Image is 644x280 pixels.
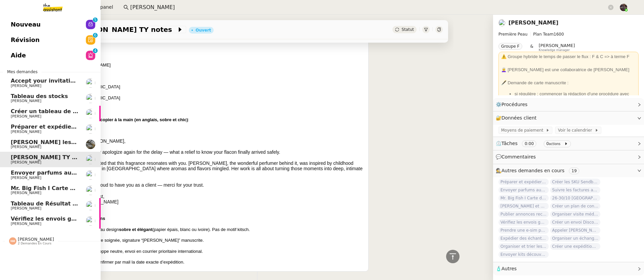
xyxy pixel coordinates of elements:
span: Procédures [501,102,528,107]
span: Expédier des échantillons à [PERSON_NAME] [498,235,549,242]
span: [PERSON_NAME] [11,191,41,195]
span: Créer les SKU Sendbacks [550,179,600,185]
span: Knowledge manager [539,48,570,52]
img: 2af2e8ed-4e7a-4339-b054-92d163d57814 [620,4,627,11]
input: Rechercher [130,3,607,12]
span: [PERSON_NAME] [11,206,41,211]
span: Appeler [PERSON_NAME] pour un check de planning [550,227,600,234]
nz-badge-sup: 6 [93,33,98,38]
span: 1600 [554,32,564,37]
img: 390d5429-d57e-4c9b-b625-ae6f09e29702 [86,140,95,149]
span: 🧴 [496,266,517,271]
span: [PERSON_NAME] les tâches pour [PERSON_NAME] [11,139,161,145]
span: Mr. Big Fish I Carte de remerciement pour [PERSON_NAME] [498,195,549,201]
span: Aide [11,50,26,60]
li: si régulière : commencer la rédaction d'une procédure avec service tiers (prévenir @Bert) puis MA... [515,91,636,104]
span: Tableau de Résultat Analytique [11,200,105,207]
div: 🧴Autres [493,262,644,275]
blockquote: Hi [PERSON_NAME], [80,138,366,144]
img: users%2FrLg9kJpOivdSURM9kMyTNR7xGo72%2Favatar%2Fb3a3d448-9218-437f-a4e5-c617cb932dda [86,78,95,88]
img: users%2FAXgjBsdPtrYuxuZvIJjRexEdqnq2%2Favatar%2F1599931753966.jpeg [86,201,95,210]
span: 🔐 [496,114,539,122]
p: Me confirmer par mail la date exacte d’expédition. [88,259,366,266]
p: 6 [94,33,97,39]
span: Commentaires [501,154,536,159]
span: Suivre les factures avec Flash Transports [550,187,600,193]
div: 🕵️Autres demandes en cours 19 [493,164,644,177]
span: Organiser visite médicale [PERSON_NAME] [550,211,600,218]
p: 4 [94,48,97,54]
span: [PERSON_NAME] TY notes [74,26,177,33]
span: Mes demandes [3,68,42,75]
span: : [188,117,189,122]
img: users%2Fjeuj7FhI7bYLyCU6UIN9LElSS4x1%2Favatar%2F1678820456145.jpeg [498,19,506,27]
img: users%2Fjeuj7FhI7bYLyCU6UIN9LElSS4x1%2Favatar%2F1678820456145.jpeg [86,216,95,226]
span: Données client [501,115,537,121]
span: Préparer et expédier une carte de remerciement [11,124,158,130]
span: ⚙️ [496,101,531,108]
span: 💬 [496,154,539,159]
span: Créer un tableau de bord gestion marge PAF [11,108,146,114]
div: 👩‍🦳 [PERSON_NAME] est une collaboratrice de [PERSON_NAME] [501,66,636,73]
span: Tâches [501,141,518,146]
img: svg [9,237,16,245]
img: users%2FAXgjBsdPtrYuxuZvIJjRexEdqnq2%2Favatar%2F1599931753966.jpeg [86,109,95,118]
span: Préparer et expédier une carte de remerciement [498,179,549,185]
b: sobre et élégant [119,227,153,232]
div: 🖋️ Demande de carte manuscrite : [501,80,636,86]
div: ⏲️Tâches 0:00 0actions [493,137,644,150]
span: ⏲️ [496,141,574,146]
span: Plan Team [533,32,554,37]
p: [PERSON_NAME] [75,62,366,68]
img: users%2Fjeuj7FhI7bYLyCU6UIN9LElSS4x1%2Favatar%2F1678820456145.jpeg [86,186,95,195]
span: [PERSON_NAME] [18,237,54,242]
span: 26-30/10 [GEOGRAPHIC_DATA] - [GEOGRAPHIC_DATA] [550,195,600,201]
span: Envoyer parfums aux influenceurs [498,187,549,193]
app-user-label: Knowledge manager [539,43,575,52]
span: [PERSON_NAME] et analyser les candidatures LinkedIn [498,203,549,209]
blockquote: [PERSON_NAME] [80,199,366,204]
span: Mr. Big Fish I Carte de remerciement pour [PERSON_NAME] [11,185,190,191]
span: [PERSON_NAME] [11,130,41,134]
span: Prendre une e-sim pour Ana [498,227,549,234]
nz-badge-sup: 4 [93,48,98,53]
img: users%2Fjeuj7FhI7bYLyCU6UIN9LElSS4x1%2Favatar%2F1678820456145.jpeg [86,170,95,180]
span: Première Peau [498,32,528,37]
span: Organiser et trier les documents sur Google Drive [498,243,549,250]
span: Créer un envoi Discovery Set à Aromi [550,219,600,226]
b: Texte à recopier à la main (en anglais, sobre et chic) [80,117,188,122]
span: 🕵️ [496,168,582,173]
blockquote: I’m delighted that this fragrance resonates with you. [PERSON_NAME], the wonderful perfumer behin... [80,160,366,177]
span: Autres demandes en cours [501,168,565,173]
nz-tag: 19 [569,168,579,174]
span: [PERSON_NAME] [539,43,575,48]
nz-tag: Groupe F [498,43,522,50]
span: Vérifiez les envois galeries [11,216,92,222]
div: ⚠️ Groupe hybride le temps de passer le flux : F & C => à terme F [501,53,636,60]
span: Autres [501,266,517,271]
span: Voir le calendrier [558,127,594,134]
span: Créer une expédition Discovery Set Mood Scent Bar [550,243,600,250]
span: [PERSON_NAME] [11,99,41,103]
span: Moyens de paiement [501,127,546,134]
p: 19 Hunter Dr [75,73,366,80]
span: & [530,43,533,52]
span: Organiser un échange sur les courriers manuscrits [550,235,600,242]
nz-tag: 0:00 [522,140,536,147]
span: Tableau des stocks [11,93,68,99]
div: Ouvert [196,28,211,32]
span: 0 [546,141,549,146]
span: [PERSON_NAME] TY notes [11,154,89,160]
div: 🔐Données client [493,111,644,125]
span: Vérifiez les envois galeries [498,219,549,226]
span: Statut [401,27,414,32]
span: Créer un plan de contenu Instagram [550,203,600,209]
div: ⚙️Procédures [493,98,644,111]
span: Envoyer parfums aux influenceurs [11,170,114,176]
span: Accept your invitation to join shared calenda"[PERSON_NAME]" [11,78,203,84]
span: Publier annonces recrutement vendeur·se Printemps [498,211,549,218]
p: 5 [94,17,97,24]
p: Carte au design (papier épais, blanc ou ivoire). Pas de motif kitsch. [88,226,366,233]
p: Écriture soignée, signature “[PERSON_NAME]” manuscrite. [88,237,366,244]
span: [PERSON_NAME] [11,160,41,165]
